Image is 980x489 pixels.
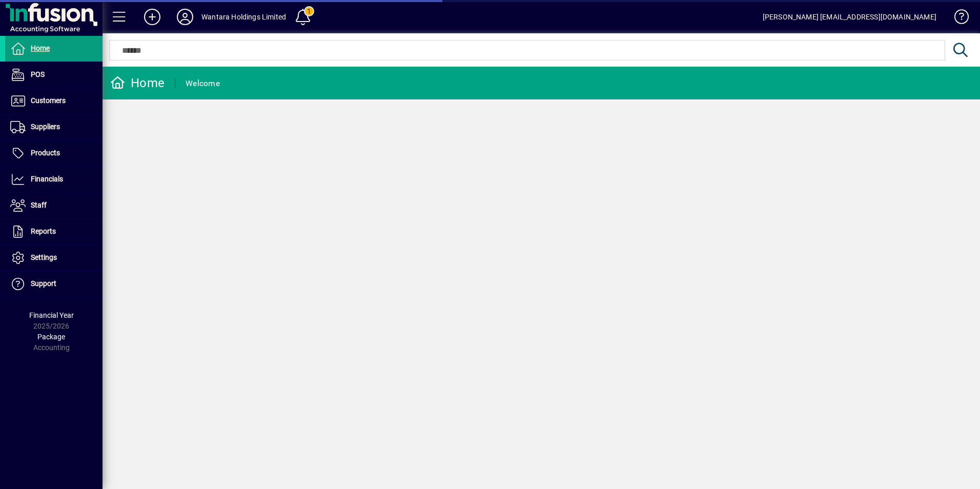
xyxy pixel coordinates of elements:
span: Package [37,333,65,341]
span: Home [31,44,50,52]
div: Welcome [186,75,220,92]
a: Suppliers [5,114,103,140]
span: Staff [31,201,47,209]
span: Customers [31,96,66,105]
a: Financials [5,167,103,192]
a: Support [5,271,103,297]
a: Reports [5,219,103,244]
a: Settings [5,245,103,271]
span: Suppliers [31,123,60,131]
div: Wantara Holdings Limited [201,9,286,25]
a: Staff [5,193,103,218]
span: Financial Year [29,311,74,319]
span: Support [31,279,56,288]
div: Home [110,75,165,91]
span: Products [31,149,60,157]
div: [PERSON_NAME] [EMAIL_ADDRESS][DOMAIN_NAME] [763,9,936,25]
button: Profile [169,8,201,26]
a: Knowledge Base [947,2,967,35]
span: Settings [31,253,57,261]
button: Add [136,8,169,26]
a: POS [5,62,103,88]
a: Products [5,140,103,166]
span: POS [31,70,45,78]
span: Reports [31,227,56,235]
a: Customers [5,88,103,114]
span: Financials [31,175,63,183]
